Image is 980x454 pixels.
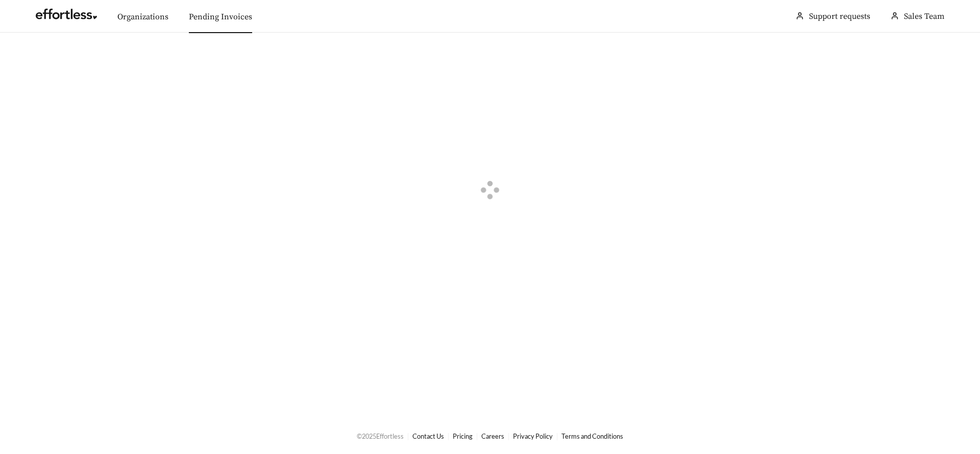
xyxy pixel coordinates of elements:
[513,432,553,440] a: Privacy Policy
[561,432,623,440] a: Terms and Conditions
[412,432,444,440] a: Contact Us
[904,11,944,21] span: Sales Team
[809,11,870,21] a: Support requests
[117,12,168,22] a: Organizations
[189,12,252,22] a: Pending Invoices
[357,432,404,440] span: © 2025 Effortless
[453,432,473,440] a: Pricing
[481,432,504,440] a: Careers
